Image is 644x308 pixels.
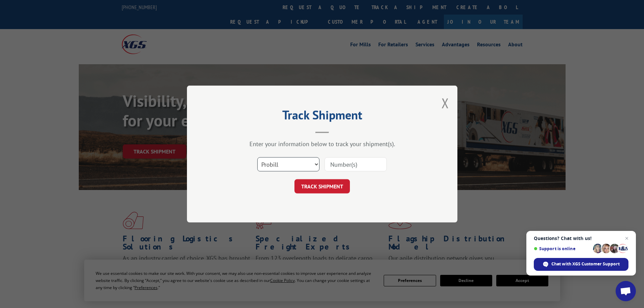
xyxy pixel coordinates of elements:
[442,94,449,112] button: Close modal
[221,110,424,123] h2: Track Shipment
[294,179,350,193] button: TRACK SHIPMENT
[616,281,636,301] a: Open chat
[221,140,424,148] div: Enter your information below to track your shipment(s).
[325,157,387,171] input: Number(s)
[534,236,628,241] span: Questions? Chat with us!
[534,246,591,251] span: Support is online
[551,261,620,267] span: Chat with XGS Customer Support
[534,258,628,271] span: Chat with XGS Customer Support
